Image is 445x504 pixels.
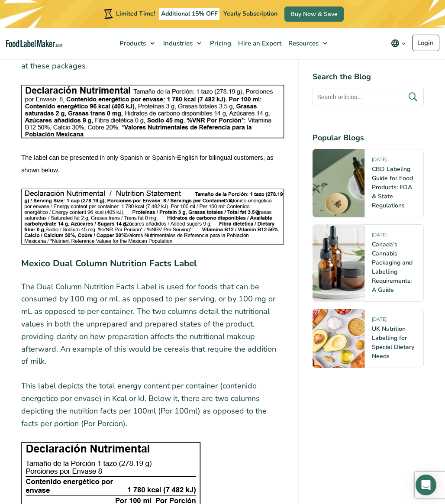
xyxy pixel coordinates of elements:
[21,154,275,174] span: The label can be presented in only Spanish or Spanish-English for bilingual customers, as shown b...
[416,475,436,495] div: Open Intercom Messenger
[115,28,159,59] a: Products
[372,232,387,242] span: [DATE]
[159,8,220,20] span: Additional 15% OFF
[161,39,193,48] span: Industries
[159,28,206,59] a: Industries
[372,316,387,326] span: [DATE]
[21,380,284,430] p: This label depicts the total energy content per container (contenido energetico por envase) in Kc...
[313,132,424,144] h4: Popular Blogs
[313,71,424,83] h4: Search the Blog
[372,165,413,210] a: CBD Labeling Guide for Food Products: FDA & State Regulations
[117,39,147,48] span: Products
[207,39,232,48] span: Pricing
[284,6,344,22] a: Buy Now & Save
[412,35,439,51] a: Login
[372,240,413,294] a: Canada’s Cannabis Packaging and Labelling Requirements: A Guide
[286,39,319,48] span: Resources
[372,325,414,360] a: UK Nutrition Labelling for Special Dietary Needs
[21,257,197,269] strong: Mexico Dual Column Nutrition Facts Label
[372,156,387,166] span: [DATE]
[206,28,234,59] a: Pricing
[223,10,277,18] span: Yearly Subscription
[284,28,332,59] a: Resources
[21,281,284,368] p: The Dual Column Nutrition Facts Label is used for foods that can be consumed by 100 mg or mL as o...
[116,10,155,18] span: Limited Time!
[313,88,424,106] input: Search articles...
[235,39,282,48] span: Hire an Expert
[234,28,284,59] a: Hire an Expert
